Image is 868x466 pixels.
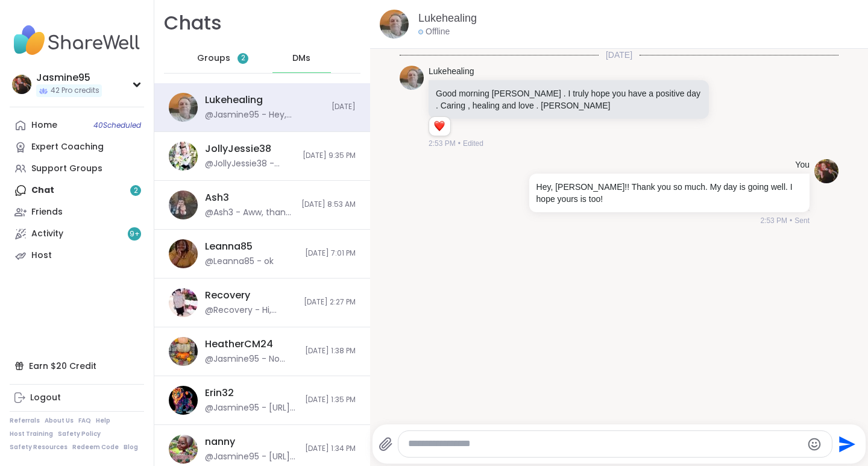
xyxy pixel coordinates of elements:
div: @Jasmine95 - Hey, [PERSON_NAME]!! Thank you so much. My day is going well. I hope yours is too! [205,109,324,121]
a: FAQ [78,417,91,425]
span: [DATE] 1:35 PM [305,395,356,405]
span: Edited [463,138,483,149]
span: [DATE] 8:53 AM [301,200,356,210]
img: https://sharewell-space-live.sfo3.digitaloceanspaces.com/user-generated/9e22d4b8-9814-487a-b0d5-6... [169,190,198,219]
a: Home40Scheduled [10,115,144,136]
span: DMs [292,52,310,65]
span: • [790,215,792,226]
img: https://sharewell-space-live.sfo3.digitaloceanspaces.com/user-generated/7f4b5514-4548-4e48-9364-1... [169,93,198,122]
div: Leanna85 [205,240,253,253]
a: Safety Resources [10,443,68,452]
span: 2:53 PM [429,138,456,149]
span: Groups [197,52,230,65]
img: https://sharewell-space-live.sfo3.digitaloceanspaces.com/user-generated/3602621c-eaa5-4082-863a-9... [169,142,198,171]
div: @Leanna85 - ok [205,256,274,268]
div: Lukehealing [205,93,263,107]
span: [DATE] 1:38 PM [305,346,356,356]
img: https://sharewell-space-live.sfo3.digitaloceanspaces.com/user-generated/96e0134b-970e-4c49-8a45-e... [169,435,198,464]
img: Jasmine95 [12,75,31,94]
span: 42 Pro credits [51,86,99,96]
textarea: Type your message [408,438,802,450]
img: https://sharewell-space-live.sfo3.digitaloceanspaces.com/user-generated/bba13f65-6aa6-4647-8b32-d... [169,239,198,268]
div: Recovery [205,289,250,302]
span: 40 Scheduled [93,121,141,130]
a: About Us [45,417,74,425]
div: Home [31,119,57,131]
a: Activity9+ [10,223,144,245]
div: Support Groups [31,163,102,175]
a: Referrals [10,417,40,425]
div: Activity [31,228,63,240]
a: Blog [124,443,138,452]
span: 2:53 PM [760,215,787,226]
div: Ash3 [205,191,229,204]
span: [DATE] 2:27 PM [304,297,356,307]
div: Jasmine95 [36,71,102,84]
div: Earn $20 Credit [10,355,144,377]
img: https://sharewell-space-live.sfo3.digitaloceanspaces.com/user-generated/c703a1d2-29a7-4d77-aef4-3... [169,288,198,317]
div: Erin32 [205,386,234,400]
span: [DATE] [599,49,640,61]
div: Host [31,250,52,262]
div: Expert Coaching [31,141,104,153]
div: Reaction list [429,117,450,136]
img: https://sharewell-space-live.sfo3.digitaloceanspaces.com/user-generated/e72d2dfd-06ae-43a5-b116-a... [169,337,198,366]
div: JollyJessie38 [205,142,271,156]
div: @Jasmine95 - [URL][DOMAIN_NAME] [205,451,298,463]
div: Offline [418,26,450,38]
button: Send [832,430,860,458]
img: ShareWell Nav Logo [10,19,144,61]
img: https://sharewell-space-live.sfo3.digitaloceanspaces.com/user-generated/0818d3a5-ec43-4745-9685-c... [814,159,838,183]
div: HeatherCM24 [205,338,273,351]
div: @JollyJessie38 - [URL][DOMAIN_NAME] [205,158,295,170]
button: Reactions: love [433,122,445,131]
img: https://sharewell-space-live.sfo3.digitaloceanspaces.com/user-generated/e7455af9-44b9-465a-9341-a... [169,386,198,415]
a: Safety Policy [58,430,101,438]
a: Host Training [10,430,53,438]
span: [DATE] [332,102,356,112]
span: 9 + [130,229,140,239]
a: Lukehealing [418,11,477,26]
a: Support Groups [10,158,144,180]
div: nanny [205,435,235,449]
span: • [458,138,461,149]
div: @Jasmine95 - [URL][DOMAIN_NAME] [205,402,298,414]
a: Redeem Code [72,443,119,452]
div: Logout [30,392,61,404]
h4: You [795,159,810,171]
img: https://sharewell-space-live.sfo3.digitaloceanspaces.com/user-generated/7f4b5514-4548-4e48-9364-1... [400,66,424,90]
span: [DATE] 1:34 PM [305,444,356,454]
div: Friends [31,206,63,218]
span: [DATE] 7:01 PM [305,248,356,259]
div: @Ash3 - Aww, thank you! I appreciate your well-wishes and understanding about the time difference... [205,207,294,219]
a: Help [96,417,110,425]
span: [DATE] 9:35 PM [303,151,356,161]
img: https://sharewell-space-live.sfo3.digitaloceanspaces.com/user-generated/7f4b5514-4548-4e48-9364-1... [380,10,409,39]
p: Hey, [PERSON_NAME]!! Thank you so much. My day is going well. I hope yours is too! [536,181,802,205]
a: Logout [10,387,144,409]
button: Emoji picker [807,437,822,452]
p: Good morning [PERSON_NAME] . I truly hope you have a positive day . Caring , healing and love . [... [436,87,702,112]
h1: Chats [164,10,222,37]
div: @Jasmine95 - No worries. Thank you so much! [205,353,298,365]
div: @Recovery - Hi, congratulations.. it's a bit late for me I go to bed early. Thanks for the invite. [205,304,297,316]
a: Friends [10,201,144,223]
a: Expert Coaching [10,136,144,158]
span: Sent [794,215,810,226]
span: 2 [241,53,245,63]
a: Host [10,245,144,266]
a: Lukehealing [429,66,474,78]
